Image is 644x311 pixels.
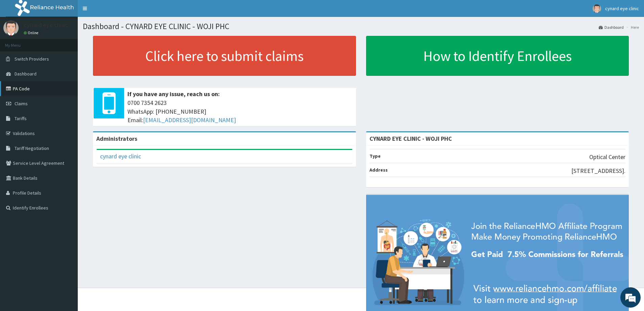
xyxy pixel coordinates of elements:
[83,22,639,31] h1: Dashboard - CYNARD EYE CLINIC - WOJI PHC
[571,166,625,175] p: [STREET_ADDRESS].
[127,90,220,98] b: If you have any issue, reach us on:
[15,115,27,121] span: Tariffs
[15,145,49,151] span: Tariff Negotiation
[24,22,68,28] p: cynard eye clinic
[589,153,625,161] p: Optical Center
[605,5,639,12] span: cynard eye clinic
[593,4,601,13] img: User Image
[366,36,629,76] a: How to Identify Enrollees
[143,116,236,124] a: [EMAIL_ADDRESS][DOMAIN_NAME]
[15,71,37,77] span: Dashboard
[369,153,381,159] b: Type
[369,135,452,142] strong: CYNARD EYE CLINIC - WOJI PHC
[3,20,19,36] img: User Image
[15,56,49,62] span: Switch Providers
[127,98,353,125] span: 0700 7354 2623 WhatsApp: [PHONE_NUMBER] Email:
[96,135,137,142] b: Administrators
[599,24,624,30] a: Dashboard
[13,34,27,51] img: d_794563401_company_1708531726252_794563401
[624,24,639,30] li: Here
[100,152,141,160] a: cynard eye clinic
[111,3,127,20] div: Minimize live chat window
[93,36,356,76] a: Click here to submit claims
[39,85,93,154] span: We're online!
[3,185,129,208] textarea: Type your message and hit 'Enter'
[15,101,28,107] span: Claims
[24,30,40,35] a: Online
[369,167,388,173] b: Address
[35,38,114,47] div: Chat with us now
